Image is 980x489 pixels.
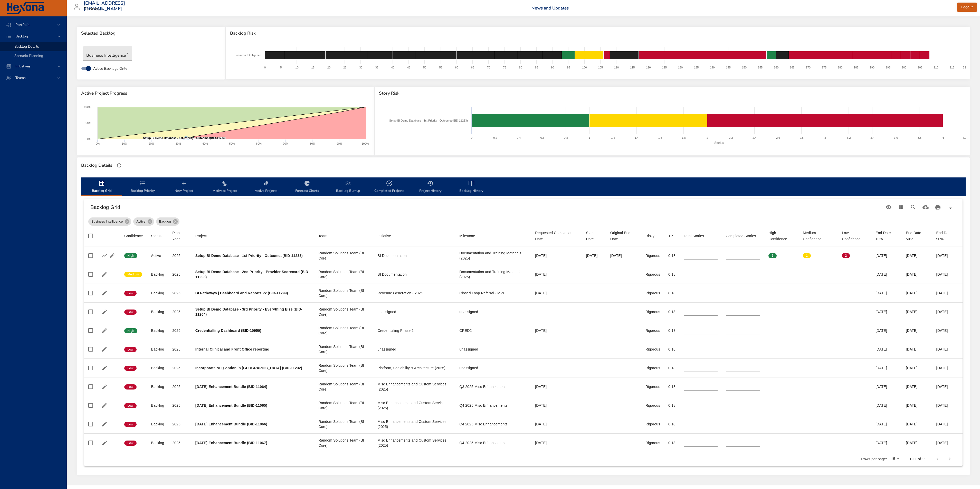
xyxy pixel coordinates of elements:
[151,365,164,371] div: Backlog
[963,136,966,139] text: 4.2
[377,291,451,296] div: Revenue Generation - 2024
[645,291,660,296] div: Rigorous
[172,230,187,242] div: Plan Year
[389,119,468,122] text: Setup BI Demo Database - 1st Priority - Outcomes(BID-11233)
[876,365,898,371] div: [DATE]
[151,291,164,296] div: Backlog
[586,230,602,242] div: Start Date
[318,382,369,392] div: Random Solutions Team (BI Core)
[81,31,221,36] span: Selected Backlog
[235,54,261,57] text: Business Intelligence
[842,253,850,258] span: 2
[6,2,45,15] img: Hexona
[776,136,780,139] text: 2.6
[459,251,527,261] div: Documentation and Training Materials (2025)
[318,233,327,239] div: Team
[906,365,928,371] div: [DATE]
[936,272,958,277] div: [DATE]
[768,230,795,242] div: High Confidence
[471,66,474,69] text: 65
[854,66,858,69] text: 185
[172,230,187,242] div: Sort
[531,5,569,11] a: News and Updates
[459,365,527,371] div: unassigned
[645,328,660,333] div: Rigorous
[535,230,578,242] div: Requested Completion Date
[172,347,187,352] div: 2025
[589,136,590,139] text: 1
[327,66,330,69] text: 20
[614,66,619,69] text: 110
[803,230,834,242] span: Medium Confidence
[668,309,675,314] div: 0.18
[876,230,898,242] div: End Date 10%
[645,347,660,352] div: Rigorous
[264,66,266,69] text: 0
[195,366,302,370] b: Incorporate NLQ option in [GEOGRAPHIC_DATA] (BID-11232)
[423,66,426,69] text: 50
[124,310,137,314] span: Low
[379,91,966,96] span: Story Risk
[668,272,675,277] div: 0.18
[944,201,956,213] button: Filter Table
[822,66,826,69] text: 175
[645,253,660,258] div: Rigorous
[11,34,32,39] span: Backlog
[88,219,126,224] span: Business Intelligence
[886,66,890,69] text: 195
[645,384,660,389] div: Rigorous
[229,142,235,145] text: 50%
[84,5,106,13] div: Raintree
[407,66,410,69] text: 45
[133,219,148,224] span: Active
[101,327,108,334] button: Edit Project Details
[847,136,851,139] text: 3.2
[377,347,451,352] div: unassigned
[318,307,369,317] div: Random Solutions Team (BI Core)
[280,66,282,69] text: 5
[85,122,91,125] text: 50%
[535,328,578,333] div: [DATE]
[535,66,538,69] text: 85
[906,253,928,258] div: [DATE]
[318,363,369,373] div: Random Solutions Team (BI Core)
[645,233,654,239] div: Sort
[195,233,207,239] div: Project
[882,201,895,213] button: Standard Views
[172,328,187,333] div: 2025
[454,180,489,194] span: Backlog History
[377,253,451,258] div: BI Documentation
[11,22,34,27] span: Portfolio
[377,233,391,239] div: Initiative
[88,217,131,226] div: Business Intelligence
[124,347,137,352] span: Low
[610,253,637,258] div: [DATE]
[645,233,654,239] div: Risky
[101,345,108,353] button: Edit Project Details
[471,136,472,139] text: 0
[586,230,602,242] div: Sort
[318,288,369,298] div: Random Solutions Team (BI Core)
[870,66,874,69] text: 190
[195,347,269,351] b: Internal Clinical and Front Office reporting
[668,365,675,371] div: 0.18
[551,66,554,69] text: 90
[124,233,143,239] span: Confidence
[124,272,142,277] span: Medium
[101,439,108,447] button: Edit Project Details
[172,253,187,258] div: 2025
[800,136,804,139] text: 2.8
[172,384,187,389] div: 2025
[101,289,108,297] button: Edit Project Details
[906,230,928,242] div: End Date 50%
[936,365,958,371] div: [DATE]
[645,309,660,314] div: Rigorous
[14,44,39,49] span: Backlog Details
[318,325,369,336] div: Random Solutions Team (BI Core)
[907,201,919,213] button: Search
[682,136,686,139] text: 1.8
